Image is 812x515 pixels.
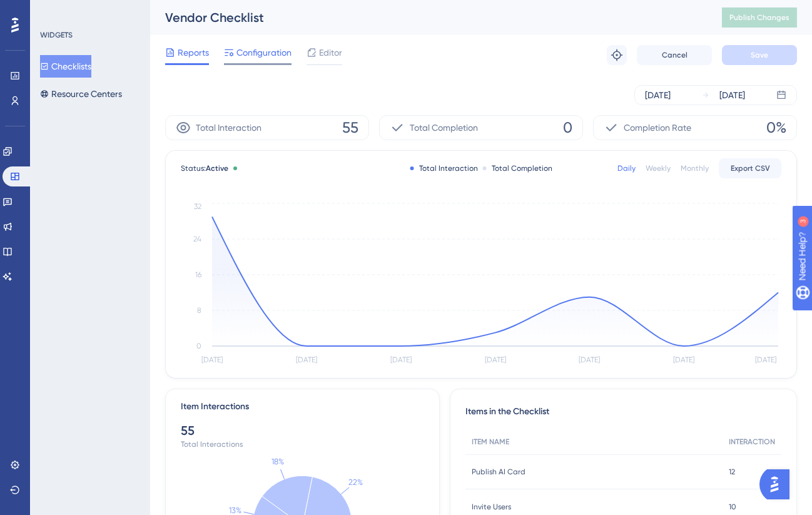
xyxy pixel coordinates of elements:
span: Editor [319,45,342,60]
tspan: [DATE] [755,355,776,364]
span: Reports [178,45,209,60]
div: Vendor Checklist [165,9,691,26]
tspan: [DATE] [673,355,694,364]
span: Need Help? [29,3,78,18]
div: [DATE] [645,88,671,103]
span: ITEM NAME [472,437,509,447]
text: 18% [272,457,284,466]
text: 13% [229,506,241,515]
tspan: [DATE] [296,355,317,364]
tspan: [DATE] [579,355,600,364]
span: Publish AI Card [472,467,525,477]
button: Save [722,45,797,65]
tspan: [DATE] [485,355,506,364]
span: 12 [729,467,735,477]
button: Cancel [637,45,712,65]
span: Invite Users [472,502,511,512]
span: Total Completion [410,120,478,135]
span: Status: [181,163,228,173]
div: 55 [181,422,424,439]
div: Monthly [681,163,709,173]
span: Export CSV [731,163,770,173]
div: Total Interaction [410,163,478,173]
tspan: 8 [197,306,201,315]
div: Item Interactions [181,399,249,414]
div: Daily [617,163,636,173]
span: Cancel [662,50,688,60]
button: Resource Centers [40,83,122,105]
span: Configuration [236,45,292,60]
div: WIDGETS [40,30,73,40]
span: 55 [342,118,358,138]
tspan: 32 [194,202,201,211]
span: Items in the Checklist [465,404,549,419]
div: 3 [87,6,91,16]
button: Publish Changes [722,8,797,28]
span: 0% [766,118,786,138]
tspan: [DATE] [201,355,223,364]
iframe: UserGuiding AI Assistant Launcher [759,466,797,503]
button: Export CSV [719,158,781,178]
span: Save [751,50,768,60]
tspan: 24 [193,235,201,243]
span: Total Interaction [196,120,261,135]
span: INTERACTION [729,437,775,447]
tspan: 0 [196,342,201,350]
span: 10 [729,502,736,512]
button: Checklists [40,55,91,78]
span: Completion Rate [624,120,691,135]
span: Active [206,164,228,173]
div: Weekly [646,163,671,173]
tspan: [DATE] [390,355,412,364]
tspan: 16 [195,270,201,279]
text: 22% [348,477,363,487]
div: Total Completion [483,163,552,173]
span: Publish Changes [729,13,789,23]
div: [DATE] [719,88,745,103]
span: 0 [563,118,572,138]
